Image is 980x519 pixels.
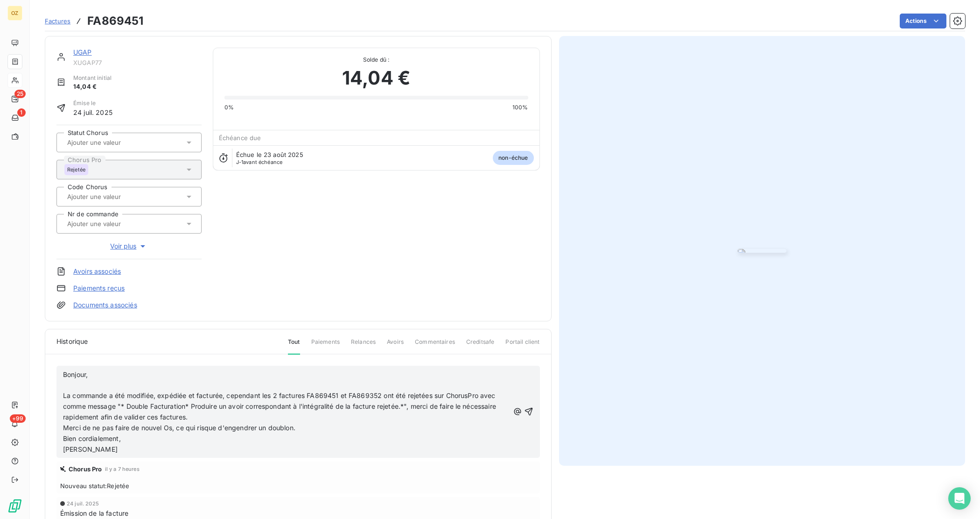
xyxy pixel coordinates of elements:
[67,501,99,506] span: 24 juil. 2025
[73,99,112,107] span: Émise le
[415,338,455,354] span: Commentaires
[67,167,85,172] span: Rejetée
[73,107,112,117] span: 24 juil. 2025
[73,300,137,310] a: Documents associés
[17,108,26,117] span: 1
[73,267,121,276] a: Avoirs associés
[512,103,528,112] span: 100%
[110,242,147,251] span: Voir plus
[738,249,786,253] img: invoice_thumbnail
[60,482,536,490] span: Nouveau statut : Rejetée
[948,487,971,510] div: Open Intercom Messenger
[60,508,128,518] span: Émission de la facture
[236,159,283,165] span: avant échéance
[7,92,22,107] a: 25
[10,414,26,423] span: +99
[63,391,498,421] span: La commande a été modifiée, expédiée et facturée, cependant les 2 factures FA869451 et FA869352 o...
[73,82,112,92] span: 14,04 €
[73,284,125,293] a: Paiements reçus
[63,370,88,378] span: Bonjour,
[311,338,340,354] span: Paiements
[236,151,303,158] span: Échue le 23 août 2025
[63,424,295,432] span: Merci de ne pas faire de nouvel Os, ce qui risque d'engendrer un doublon.
[69,465,102,473] span: Chorus Pro
[73,59,202,66] span: XUGAP77
[342,64,410,92] span: 14,04 €
[66,192,160,201] input: Ajouter une valeur
[14,90,26,98] span: 25
[73,48,92,56] a: UGAP
[45,17,70,25] span: Factures
[7,498,22,513] img: Logo LeanPay
[63,434,121,442] span: Bien cordialement,
[7,110,22,125] a: 1
[288,338,300,355] span: Tout
[224,103,234,112] span: 0%
[493,151,533,165] span: non-échue
[505,338,539,354] span: Portail client
[351,338,376,354] span: Relances
[236,159,243,165] span: J-1
[73,74,112,82] span: Montant initial
[219,134,261,142] span: Échéance due
[56,337,88,346] span: Historique
[466,338,495,354] span: Creditsafe
[224,56,528,64] span: Solde dû :
[105,466,140,472] span: il y a 7 heures
[900,14,946,28] button: Actions
[63,445,118,453] span: [PERSON_NAME]
[7,6,22,21] div: OZ
[387,338,404,354] span: Avoirs
[45,16,70,26] a: Factures
[87,13,143,29] h3: FA869451
[66,138,160,147] input: Ajouter une valeur
[66,220,160,228] input: Ajouter une valeur
[56,241,202,251] button: Voir plus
